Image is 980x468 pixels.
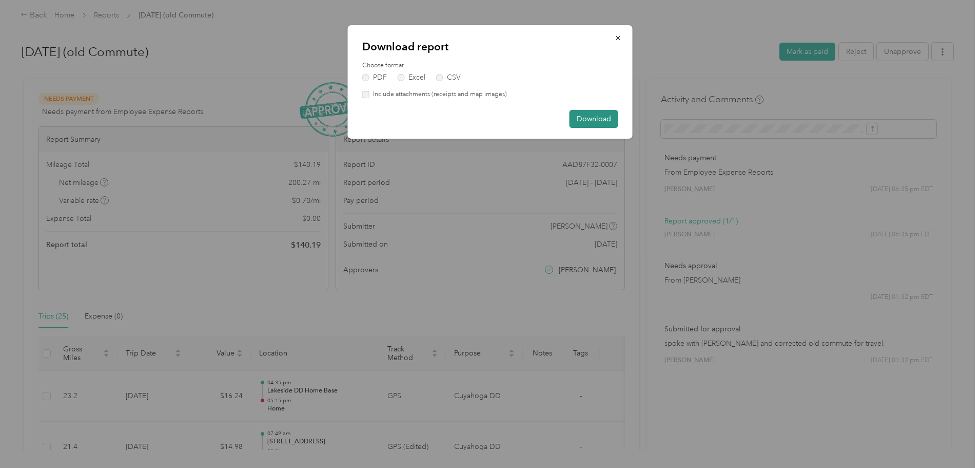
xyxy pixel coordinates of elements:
label: Choose format [362,61,618,70]
button: Download [570,110,618,128]
label: CSV [436,74,461,81]
label: Excel [398,74,425,81]
iframe: Everlance-gr Chat Button Frame [923,410,980,468]
p: Download report [362,40,618,54]
label: Include attachments (receipts and map images) [369,90,507,99]
label: PDF [362,74,387,81]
